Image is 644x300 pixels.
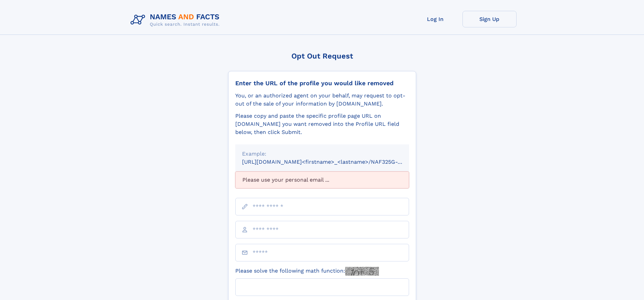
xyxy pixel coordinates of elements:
div: Please use your personal email ... [235,171,409,188]
div: Opt Out Request [228,52,416,60]
a: Log In [408,11,462,27]
img: Logo Names and Facts [128,11,225,29]
div: Example: [242,150,402,158]
a: Sign Up [462,11,517,27]
div: You, or an authorized agent on your behalf, may request to opt-out of the sale of your informatio... [235,92,409,108]
small: [URL][DOMAIN_NAME]<firstname>_<lastname>/NAF325G-xxxxxxxx [242,159,422,165]
label: Please solve the following math function: [235,267,379,276]
div: Enter the URL of the profile you would like removed [235,79,409,87]
div: Please copy and paste the specific profile page URL on [DOMAIN_NAME] you want removed into the Pr... [235,112,409,136]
